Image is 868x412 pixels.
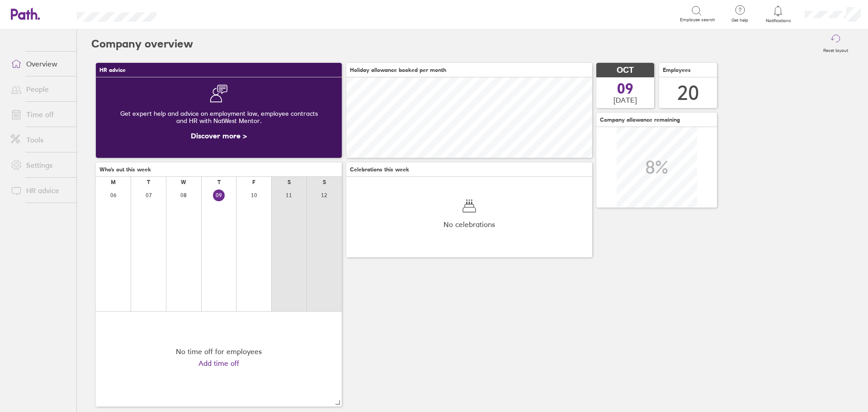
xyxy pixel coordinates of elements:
[663,67,691,73] span: Employees
[613,96,637,104] span: [DATE]
[818,29,854,58] button: Reset layout
[677,81,699,104] div: 20
[4,181,76,199] a: HR advice
[350,166,409,173] span: Celebrations this week
[4,80,76,98] a: People
[617,81,633,96] span: 09
[4,55,76,73] a: Overview
[4,105,76,123] a: Time off
[764,18,793,24] span: Notifications
[147,179,150,185] div: T
[198,359,239,367] a: Add time off
[443,220,495,228] span: No celebrations
[111,179,116,185] div: M
[217,179,221,185] div: T
[764,5,793,24] a: Notifications
[818,45,854,53] label: Reset layout
[252,179,255,185] div: F
[103,103,335,132] div: Get expert help and advice on employment law, employee contracts and HR with NatWest Mentor.
[181,9,204,18] div: Search
[288,179,291,185] div: S
[323,179,326,185] div: S
[680,17,715,23] span: Employee search
[191,131,247,140] a: Discover more >
[4,131,76,149] a: Tools
[91,29,193,58] h2: Company overview
[725,18,755,23] span: Get help
[617,66,634,75] span: OCT
[4,156,76,174] a: Settings
[176,347,262,355] div: No time off for employees
[181,179,186,185] div: W
[99,67,126,73] span: HR advice
[350,67,446,73] span: Holiday allowance booked per month
[600,117,680,123] span: Company allowance remaining
[99,166,151,173] span: Who's out this week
